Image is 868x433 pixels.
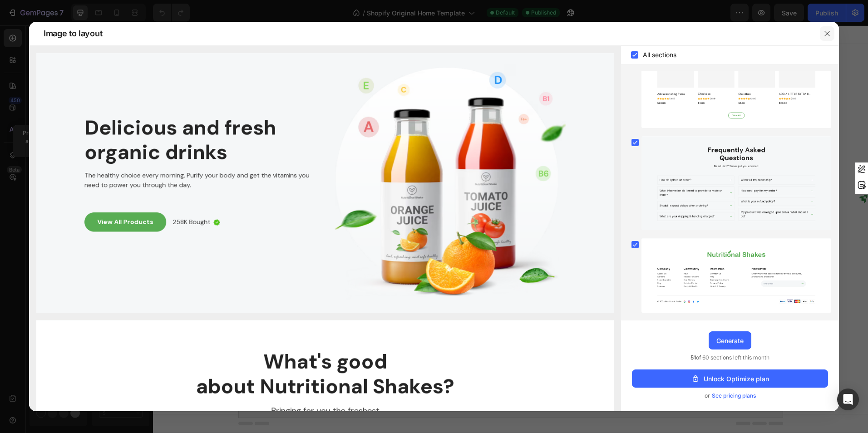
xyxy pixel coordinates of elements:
[358,230,372,241] span: Apps
[690,353,769,362] span: of 60 sections left this month
[358,182,372,192] span: Apps
[353,85,376,96] span: Rich text
[632,369,828,388] button: Unlock Optimize plan
[632,391,828,400] div: or
[690,354,696,361] span: 51
[712,391,756,400] span: See pricing plans
[716,336,744,345] div: Generate
[358,278,372,289] span: Apps
[709,331,751,349] button: Generate
[340,374,390,385] span: Featured collection
[340,326,390,337] span: Featured collection
[340,133,390,144] span: Featured collection
[44,28,102,39] span: Image to layout
[351,37,378,48] span: Slideshow
[837,389,859,410] div: Open Intercom Messenger
[643,49,676,60] span: All sections
[691,374,769,384] div: Unlock Optimize plan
